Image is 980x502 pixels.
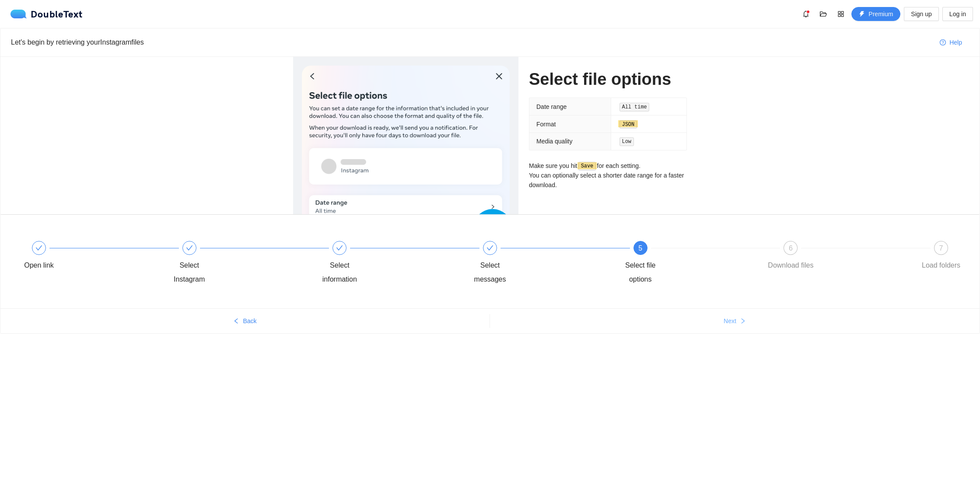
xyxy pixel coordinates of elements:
span: 7 [939,244,943,252]
div: Open link [24,258,54,272]
code: Save [578,162,596,171]
span: Sign up [911,9,931,19]
div: Select information [314,241,465,286]
span: Next [724,316,736,326]
span: check [186,244,193,251]
span: check [35,244,42,251]
button: Sign up [904,7,938,21]
a: logoDoubleText [10,10,83,18]
div: Let's begin by retrieving your Instagram files [11,37,933,48]
span: Help [949,38,962,47]
span: 5 [638,244,642,252]
div: 5Select file options [615,241,766,286]
span: Back [243,316,256,326]
span: left [233,318,239,325]
div: Select Instagram [164,258,215,286]
span: appstore [834,10,847,17]
div: 6Download files [765,241,916,272]
span: question-circle [940,39,946,46]
span: thunderbolt [859,11,865,18]
button: question-circleHelp [933,35,969,49]
span: folder-open [817,10,830,17]
div: 7Load folders [916,241,966,272]
p: Make sure you hit for each setting. You can optionally select a shorter date range for a faster d... [529,161,687,190]
div: Select file options [615,258,666,286]
span: Date range [536,103,567,110]
button: bell [799,7,813,21]
div: DoubleText [10,10,83,18]
div: Select information [314,258,365,286]
button: Log in [942,7,973,21]
code: All time [619,103,650,112]
span: bell [799,10,812,17]
span: Format [536,121,556,128]
button: thunderboltPremium [851,7,900,21]
h1: Select file options [529,69,687,90]
button: leftBack [0,314,490,328]
button: appstore [834,7,848,21]
div: Download files [768,258,813,272]
div: Select Instagram [164,241,315,286]
div: Load folders [922,258,960,272]
code: JSON [619,120,637,129]
div: Select messages [465,241,615,286]
img: logo [10,10,31,18]
span: Premium [868,9,893,19]
span: Media quality [536,138,573,145]
span: right [740,318,746,325]
button: folder-open [816,7,830,21]
div: Open link [14,241,164,272]
code: Low [619,137,634,146]
span: Log in [949,9,966,19]
button: Nextright [490,314,980,328]
span: 6 [789,244,793,252]
div: Select messages [465,258,515,286]
span: check [486,244,493,251]
span: check [336,244,343,251]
